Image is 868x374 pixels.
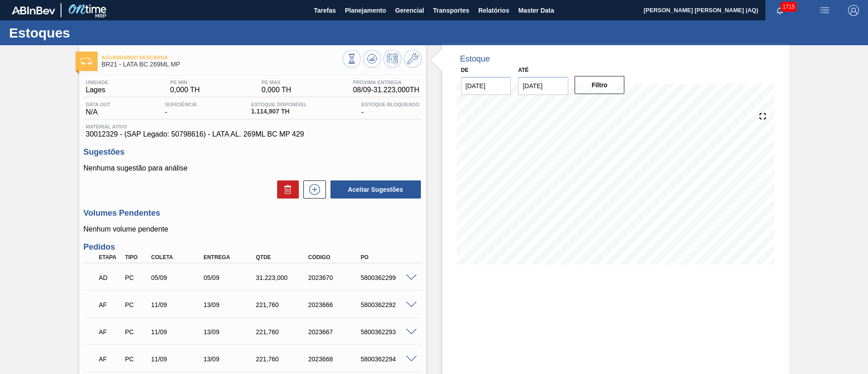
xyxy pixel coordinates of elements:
div: 13/09/2025 [201,328,260,336]
span: Próxima Entrega [353,80,420,85]
div: 13/09/2025 [201,355,260,363]
p: AF [99,328,122,336]
div: - [163,102,199,116]
p: Nenhum volume pendente [84,225,422,233]
span: Planejamento [345,5,386,16]
div: Pedido de Compra [123,301,150,308]
div: Aceitar Sugestões [326,180,422,199]
span: Estoque Bloqueado [361,102,419,107]
span: Lages [86,86,108,94]
div: Etapa [97,254,124,260]
div: 13/09/2025 [201,301,260,308]
div: Qtde [254,254,312,260]
button: Filtro [575,76,625,94]
div: 221,760 [254,301,312,308]
input: dd/mm/yyyy [518,77,568,95]
div: 221,760 [254,328,312,336]
div: 05/09/2025 [149,274,208,281]
div: Nova sugestão [299,180,326,199]
span: 1.114,907 TH [251,108,307,115]
label: De [461,67,469,73]
input: dd/mm/yyyy [461,77,511,95]
div: 11/09/2025 [149,301,208,308]
div: Aguardando Descarga [97,268,124,288]
div: - [359,102,421,116]
div: Tipo [123,254,150,260]
button: Ir ao Master Data / Geral [404,50,422,68]
img: userActions [819,5,830,16]
span: Gerencial [395,5,424,16]
div: 5800362299 [359,274,417,281]
h3: Volumes Pendentes [84,208,422,218]
div: Pedido de Compra [123,274,150,281]
div: N/A [84,102,113,116]
div: Aguardando Faturamento [97,349,124,369]
span: Unidade [86,80,108,85]
span: Relatórios [478,5,509,16]
button: Atualizar Gráfico [363,50,381,68]
div: 05/09/2025 [201,274,260,281]
p: AD [99,274,122,281]
img: Logout [848,5,859,16]
span: 0,000 TH [170,86,200,94]
span: Tarefas [314,5,336,16]
span: BR21 - LATA BC 269ML MP [102,61,343,68]
span: Suficiência [165,102,197,107]
div: Estoque [460,54,490,64]
button: Visão Geral dos Estoques [343,50,361,68]
span: Transportes [433,5,469,16]
button: Programar Estoque [383,50,401,68]
span: Estoque Disponível [251,102,307,107]
div: 2023666 [306,301,365,308]
img: TNhmsLtSVTkK8tSr43FrP2fwEKptu5GPRR3wAAAABJRU5ErkJggg== [12,6,55,14]
div: Excluir Sugestões [273,180,299,199]
span: 1715 [781,2,797,12]
div: Aguardando Faturamento [97,322,124,342]
div: 2023667 [306,328,365,336]
span: 0,000 TH [262,86,292,94]
div: Pedido de Compra [123,328,150,336]
div: Aguardando Faturamento [97,295,124,315]
div: Entrega [201,254,260,260]
h3: Sugestões [84,147,422,157]
div: 11/09/2025 [149,355,208,363]
span: Aguardando Descarga [102,55,343,60]
img: Ícone [81,58,92,65]
span: 08/09 - 31.223,000 TH [353,86,420,94]
span: Material ativo [86,124,420,129]
div: Código [306,254,365,260]
div: 5800362292 [359,301,417,308]
span: Master Data [518,5,554,16]
p: Nenhuma sugestão para análise [84,164,422,172]
div: 11/09/2025 [149,328,208,336]
span: PE MIN [170,80,200,85]
button: Aceitar Sugestões [330,180,421,199]
div: 2023668 [306,355,365,363]
div: 2023670 [306,274,365,281]
label: Até [518,67,528,73]
p: AF [99,355,122,363]
p: AF [99,301,122,308]
span: PE MAX [262,80,292,85]
div: 5800362294 [359,355,417,363]
div: 5800362293 [359,328,417,336]
div: Pedido de Compra [123,355,150,363]
div: Coleta [149,254,208,260]
div: PO [359,254,417,260]
span: 30012329 - (SAP Legado: 50798616) - LATA AL. 269ML BC MP 429 [86,130,420,138]
button: Notificações [765,4,794,17]
span: Data out [86,102,111,107]
h1: Estoques [9,28,170,38]
div: 221,760 [254,355,312,363]
h3: Pedidos [84,242,422,252]
div: 31.223,000 [254,274,312,281]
